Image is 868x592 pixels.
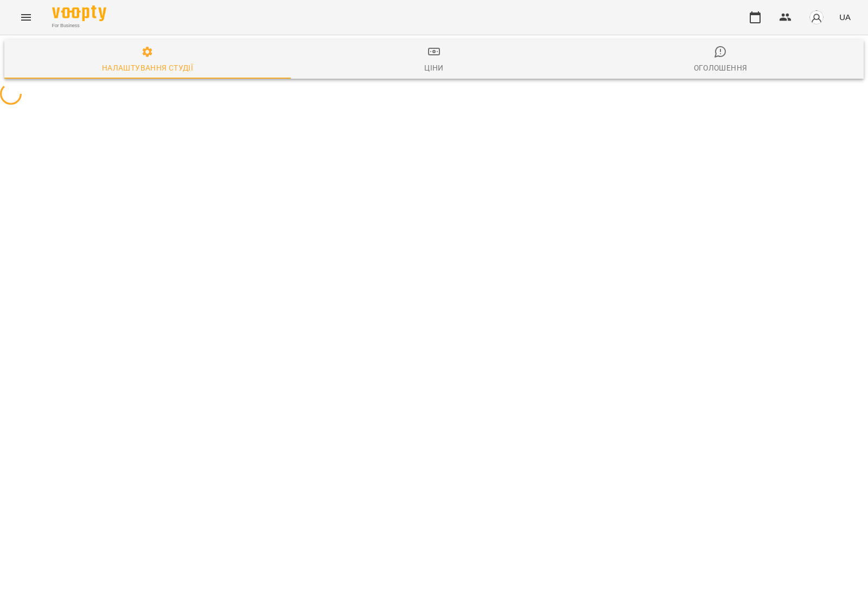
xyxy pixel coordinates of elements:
[694,61,748,74] div: Оголошення
[13,4,39,30] button: Menu
[102,61,193,74] div: Налаштування студії
[839,11,851,23] span: UA
[424,61,444,74] div: Ціни
[52,5,106,21] img: Voopty Logo
[809,10,824,25] img: avatar_s.png
[52,22,106,29] span: For Business
[835,7,855,27] button: UA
